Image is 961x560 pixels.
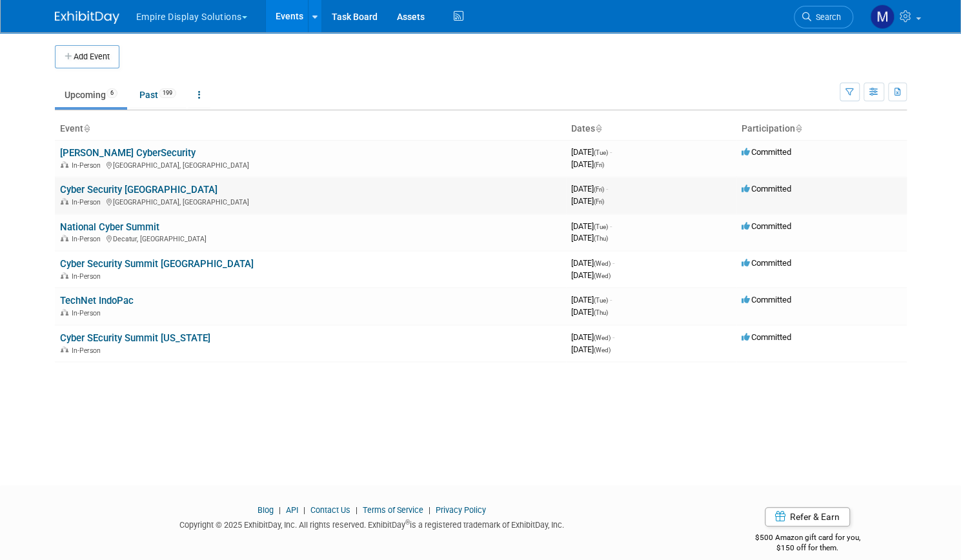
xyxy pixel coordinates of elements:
span: [DATE] [571,307,608,317]
th: Participation [736,118,907,140]
span: | [276,505,284,515]
span: [DATE] [571,233,608,243]
span: [DATE] [571,270,611,280]
a: National Cyber Summit [60,221,159,233]
img: Matt h [870,5,895,29]
span: (Tue) [594,149,608,156]
span: [DATE] [571,159,604,169]
span: - [610,147,612,157]
span: In-Person [72,346,105,355]
span: (Tue) [594,223,608,230]
span: - [606,184,608,194]
span: In-Person [72,161,105,170]
a: Sort by Participation Type [795,123,802,134]
a: Privacy Policy [436,505,486,515]
span: [DATE] [571,147,612,157]
a: Past199 [130,83,186,107]
a: [PERSON_NAME] CyberSecurity [60,147,196,159]
a: Contact Us [310,505,350,515]
span: (Wed) [594,272,611,279]
span: [DATE] [571,295,612,305]
a: Upcoming6 [55,83,127,107]
span: - [610,221,612,231]
img: In-Person Event [61,198,68,205]
img: In-Person Event [61,235,68,241]
div: $150 off for them. [708,543,907,554]
span: | [425,505,434,515]
span: In-Person [72,235,105,243]
span: In-Person [72,272,105,281]
span: (Wed) [594,334,611,341]
span: 6 [106,88,117,98]
a: Cyber Security Summit [GEOGRAPHIC_DATA] [60,258,254,270]
sup: ® [405,519,410,526]
div: [GEOGRAPHIC_DATA], [GEOGRAPHIC_DATA] [60,196,561,206]
span: (Fri) [594,161,604,168]
div: Decatur, [GEOGRAPHIC_DATA] [60,233,561,243]
span: | [352,505,361,515]
th: Dates [566,118,736,140]
span: (Wed) [594,346,611,354]
img: In-Person Event [61,346,68,353]
span: [DATE] [571,345,611,354]
span: (Thu) [594,309,608,316]
span: [DATE] [571,258,614,268]
th: Event [55,118,566,140]
a: Sort by Event Name [83,123,90,134]
div: [GEOGRAPHIC_DATA], [GEOGRAPHIC_DATA] [60,159,561,170]
a: Cyber SEcurity Summit [US_STATE] [60,332,210,344]
span: In-Person [72,198,105,206]
button: Add Event [55,45,119,68]
a: Refer & Earn [765,507,850,526]
a: Blog [258,505,274,515]
span: - [612,258,614,268]
div: Copyright © 2025 ExhibitDay, Inc. All rights reserved. ExhibitDay is a registered trademark of Ex... [55,516,689,531]
img: ExhibitDay [55,11,119,24]
span: (Fri) [594,198,604,205]
span: - [610,295,612,305]
a: Terms of Service [363,505,423,515]
a: Sort by Start Date [595,123,602,134]
span: | [300,505,309,515]
span: Committed [742,332,791,342]
span: [DATE] [571,196,604,206]
span: Committed [742,147,791,157]
a: Search [794,6,853,28]
span: - [612,332,614,342]
span: [DATE] [571,221,612,231]
a: API [286,505,298,515]
img: In-Person Event [61,161,68,168]
div: $500 Amazon gift card for you, [708,524,907,554]
span: Committed [742,221,791,231]
span: (Fri) [594,186,604,193]
span: [DATE] [571,332,614,342]
span: In-Person [72,309,105,317]
span: [DATE] [571,184,608,194]
span: (Tue) [594,297,608,304]
img: In-Person Event [61,272,68,279]
span: (Wed) [594,260,611,267]
span: (Thu) [594,235,608,242]
img: In-Person Event [61,309,68,315]
span: Search [811,12,841,22]
span: Committed [742,295,791,305]
a: TechNet IndoPac [60,295,134,306]
a: Cyber Security [GEOGRAPHIC_DATA] [60,184,217,195]
span: Committed [742,258,791,268]
span: 199 [159,88,176,98]
span: Committed [742,184,791,194]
